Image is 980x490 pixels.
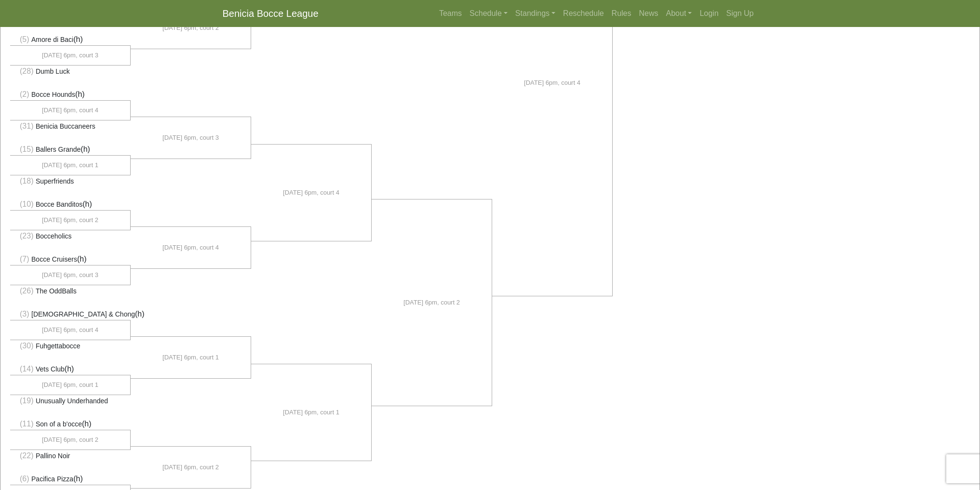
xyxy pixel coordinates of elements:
[36,287,77,295] span: The OddBalls
[162,23,219,33] span: [DATE] 6pm, court 2
[10,89,131,101] li: (h)
[162,353,219,362] span: [DATE] 6pm, court 1
[36,177,74,185] span: Superfriends
[723,4,758,23] a: Sign Up
[36,342,81,350] span: Fuhgettabocce
[36,232,72,240] span: Bocceholics
[20,200,33,208] span: (10)
[20,287,33,295] span: (26)
[223,4,319,23] a: Benicia Bocce League
[36,200,82,208] span: Bocce Banditos
[524,78,580,88] span: [DATE] 6pm, court 4
[42,270,98,280] span: [DATE] 6pm, court 3
[10,418,131,430] li: (h)
[283,188,339,198] span: [DATE] 6pm, court 4
[10,144,131,156] li: (h)
[20,177,33,185] span: (18)
[36,122,95,130] span: Benicia Buccaneers
[20,397,33,405] span: (19)
[403,298,460,307] span: [DATE] 6pm, court 2
[20,35,29,43] span: (5)
[20,451,33,460] span: (22)
[42,380,98,390] span: [DATE] 6pm, court 1
[31,91,75,98] span: Bocce Hounds
[20,145,33,153] span: (15)
[511,4,559,23] a: Standings
[20,232,33,240] span: (23)
[42,160,98,170] span: [DATE] 6pm, court 1
[10,308,131,320] li: (h)
[20,255,29,263] span: (7)
[42,435,98,445] span: [DATE] 6pm, court 2
[20,67,33,75] span: (28)
[20,90,29,98] span: (2)
[20,365,33,373] span: (14)
[42,106,98,115] span: [DATE] 6pm, court 4
[10,363,131,375] li: (h)
[42,215,98,225] span: [DATE] 6pm, court 2
[36,397,108,405] span: Unusually Underhanded
[696,4,722,23] a: Login
[283,408,339,417] span: [DATE] 6pm, court 1
[10,473,131,485] li: (h)
[10,199,131,211] li: (h)
[466,4,511,23] a: Schedule
[31,255,77,263] span: Bocce Cruisers
[36,420,82,428] span: Son of a b'occe
[31,310,135,318] span: [DEMOGRAPHIC_DATA] & Chong
[20,342,33,350] span: (30)
[36,146,81,153] span: Ballers Grande
[20,475,29,483] span: (6)
[608,4,635,23] a: Rules
[162,463,219,472] span: [DATE] 6pm, court 2
[662,4,696,23] a: About
[435,4,466,23] a: Teams
[36,452,70,460] span: Pallino Noir
[20,122,33,130] span: (31)
[20,420,33,428] span: (11)
[10,253,131,265] li: (h)
[42,51,98,60] span: [DATE] 6pm, court 3
[31,475,73,483] span: Pacifica Pizza
[36,67,70,75] span: Dumb Luck
[36,365,65,373] span: Vets Club
[10,34,131,46] li: (h)
[635,4,662,23] a: News
[162,243,219,252] span: [DATE] 6pm, court 4
[162,133,219,143] span: [DATE] 6pm, court 3
[559,4,608,23] a: Reschedule
[20,310,29,318] span: (3)
[42,325,98,335] span: [DATE] 6pm, court 4
[31,36,73,43] span: Amore di Baci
